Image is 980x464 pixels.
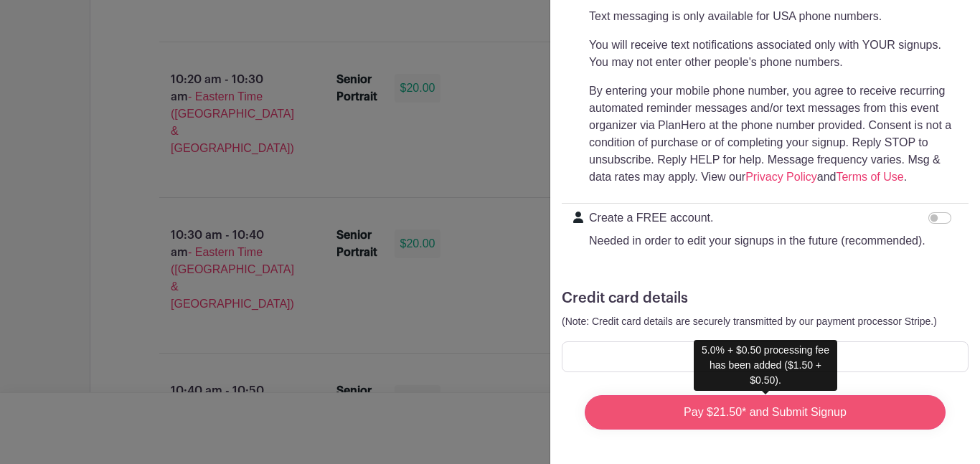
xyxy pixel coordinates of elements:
a: Terms of Use [836,171,903,183]
p: Needed in order to edit your signups in the future (recommended). [589,232,925,250]
p: You will receive text notifications associated only with YOUR signups. You may not enter other pe... [589,37,957,71]
input: Pay $21.50* and Submit Signup [585,395,946,430]
p: Create a FREE account. [589,209,925,227]
p: By entering your mobile phone number, you agree to receive recurring automated reminder messages ... [589,82,957,186]
h5: Credit card details [562,290,969,307]
iframe: Secure card payment input frame [571,350,959,364]
a: Privacy Policy [745,171,817,183]
p: Text messaging is only available for USA phone numbers. [589,8,957,25]
div: 5.0% + $0.50 processing fee has been added ($1.50 + $0.50). [694,340,837,391]
small: (Note: Credit card details are securely transmitted by our payment processor Stripe.) [562,316,937,327]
